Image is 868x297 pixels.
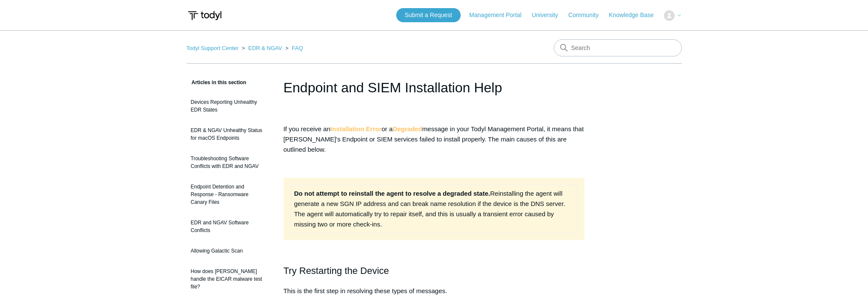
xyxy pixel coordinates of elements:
li: Todyl Support Center [187,45,240,51]
a: Submit a Request [396,8,461,22]
a: Knowledge Base [609,11,662,20]
td: Reinstalling the agent will generate a new SGN IP address and can break name resolution if the de... [290,185,578,233]
a: EDR & NGAV [248,45,282,51]
a: EDR & NGAV Unhealthy Status for macOS Endpoints [187,122,271,146]
strong: Degraded [393,125,422,132]
a: EDR and NGAV Software Conflicts [187,215,271,238]
a: How does [PERSON_NAME] handle the EICAR malware test file? [187,263,271,295]
a: Community [568,11,607,20]
img: Todyl Support Center Help Center home page [187,8,223,24]
h2: Try Restarting the Device [283,263,585,278]
li: EDR & NGAV [240,45,283,51]
a: Allowing Galactic Scan [187,243,271,259]
a: University [532,11,566,20]
a: Devices Reporting Unhealthy EDR States [187,94,271,118]
li: FAQ [283,45,303,51]
strong: Do not attempt to reinstall the agent to resolve a degraded state. [294,190,490,197]
a: Troubleshooting Software Conflicts with EDR and NGAV [187,150,271,174]
a: FAQ [292,45,303,51]
a: Management Portal [469,11,530,20]
h1: Endpoint and SIEM Installation Help [283,77,585,98]
input: Search [554,39,682,56]
p: If you receive an or a message in your Todyl Management Portal, it means that [PERSON_NAME]'s End... [283,124,585,155]
strong: Installation Error [330,125,382,132]
span: Articles in this section [187,79,246,85]
a: Todyl Support Center [187,45,239,51]
a: Endpoint Detention and Response - Ransomware Canary Files [187,179,271,210]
